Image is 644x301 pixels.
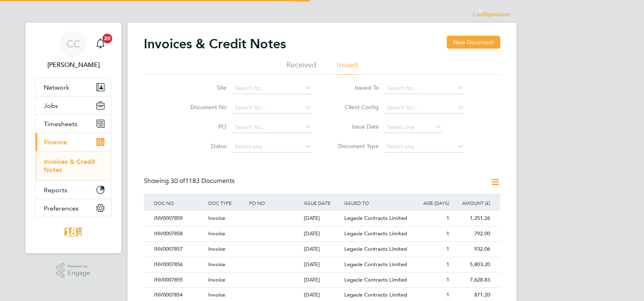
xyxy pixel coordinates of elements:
input: Select one [384,122,442,133]
button: Network [36,78,111,96]
li: Issued [337,60,358,75]
label: Document No [180,103,226,111]
div: [DATE] [302,273,343,288]
div: INV0007859 [152,211,206,226]
button: Finance [36,133,111,151]
input: Select one [384,141,464,153]
div: DOC NO [152,193,206,212]
div: [DATE] [302,257,343,272]
label: PO [180,123,226,130]
a: Invoices & Credit Notes [44,158,95,174]
span: Timesheets [44,120,77,128]
label: Status [180,142,226,150]
div: INV0007858 [152,226,206,241]
label: Issued To [332,84,379,91]
label: Site [180,84,226,91]
div: AMOUNT (£) [451,193,492,212]
span: 1 [446,215,449,221]
span: Reports [44,186,67,194]
button: New Document [447,36,500,49]
span: Invoice [208,215,225,221]
a: 20 [92,31,109,57]
a: Go to home page [35,226,111,239]
span: CC [66,39,80,49]
span: Legacie Contracts Limited [344,291,407,298]
input: Search for... [384,83,464,94]
span: Legacie Contracts Limited [344,276,407,283]
div: Finance [36,151,111,181]
div: PO NO [247,193,301,212]
span: Jobs [44,102,58,110]
span: Legacie Contracts Limited [344,245,407,252]
li: Received [286,60,316,75]
span: 1 [446,261,449,268]
span: Invoice [208,276,225,283]
span: Finance [44,138,67,146]
input: Search for... [232,122,312,133]
div: [DATE] [302,211,343,226]
span: Legacie Contracts Limited [344,230,407,237]
nav: Main navigation [26,23,121,253]
label: Document Type [332,142,379,150]
input: Search for... [384,102,464,114]
img: 18rec-logo-retina.png [62,226,84,239]
span: Network [44,84,69,91]
a: CC[PERSON_NAME] [35,31,111,70]
span: 1 [446,276,449,283]
button: Preferences [36,199,111,217]
div: INV0007855 [152,273,206,288]
span: 1 [446,291,449,298]
span: Invoice [208,291,225,298]
div: 932.06 [451,242,492,257]
span: Legacie Contracts Limited [344,261,407,268]
div: [DATE] [302,242,343,257]
input: Search for... [232,102,312,114]
span: Powered by [68,263,90,270]
div: ISSUE DATE [302,193,343,212]
h2: Invoices & Credit Notes [144,36,286,52]
input: Search for... [232,83,312,94]
span: 20 [102,34,112,43]
label: Client Config [332,103,379,111]
button: Timesheets [36,115,111,133]
div: ISSUED TO [342,193,410,212]
span: 1 [446,245,449,252]
div: 5,803.20 [451,257,492,272]
span: Legacie Contracts Limited [344,215,407,221]
span: Invoice [208,230,225,237]
div: 1,251.26 [451,211,492,226]
span: Invoice [208,261,225,268]
div: INV0007856 [152,257,206,272]
span: Preferences [44,204,79,212]
li: Configuration [473,6,510,23]
label: Issue Date [332,123,379,130]
button: Reports [36,181,111,199]
input: Select one [232,141,312,153]
span: 1 [446,230,449,237]
span: 30 of [171,177,185,185]
span: Engage [68,270,90,277]
div: AGE (DAYS) [410,193,451,212]
div: 792.00 [451,226,492,241]
div: 7,628.83 [451,273,492,288]
span: Invoice [208,245,225,252]
button: Jobs [36,97,111,114]
div: [DATE] [302,226,343,241]
span: 1183 Documents [171,177,235,185]
div: DOC TYPE [206,193,247,212]
a: Powered byEngage [56,263,91,278]
div: Showing [144,177,236,185]
div: INV0007857 [152,242,206,257]
span: Chloe Crayden [35,60,111,70]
